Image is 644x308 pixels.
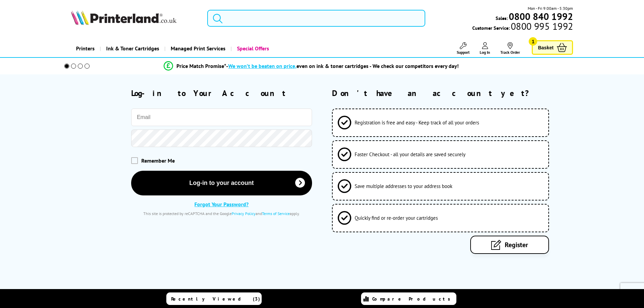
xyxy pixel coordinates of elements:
input: Email [131,109,312,126]
a: Recently Viewed (3) [166,292,262,305]
a: Log In [480,42,490,55]
a: Managed Print Services [164,40,231,57]
span: Support [457,50,470,55]
a: Special Offers [231,40,274,57]
span: Mon - Fri 9:00am - 5:30pm [528,5,573,11]
span: Log In [480,50,490,55]
a: Support [457,42,470,55]
span: Remember Me [141,157,175,164]
a: 0800 840 1992 [508,13,573,20]
span: Faster Checkout - all your details are saved securely [355,151,466,158]
span: Save multiple addresses to your address book [355,183,452,189]
a: Printerland Logo [71,10,199,26]
h2: Log-in to Your Account [131,88,312,98]
span: Price Match Promise* [176,63,226,69]
span: Register [505,240,528,249]
li: modal_Promise [55,60,568,72]
span: 0800 995 1992 [510,23,573,29]
span: Ink & Toner Cartridges [106,40,159,57]
span: Quickly find or re-order your cartridges [355,215,438,221]
span: Registration is free and easy - Keep track of all your orders [355,119,479,126]
a: Ink & Toner Cartridges [100,40,164,57]
img: Printerland Logo [71,10,176,25]
div: - even on ink & toner cartridges - We check our competitors every day! [226,63,459,69]
div: This site is protected by reCAPTCHA and the Google and apply. [131,211,312,216]
a: Privacy Policy [232,211,256,216]
b: 0800 840 1992 [509,10,573,23]
a: Compare Products [361,292,456,305]
a: Basket 1 [532,40,573,55]
span: Basket [538,43,553,52]
span: Sales: [496,15,508,21]
a: Terms of Service [262,211,290,216]
span: Customer Service: [472,23,573,31]
button: Log-in to your account [131,171,312,195]
a: Forgot Your Password? [194,201,248,208]
a: Register [470,236,549,254]
span: Compare Products [372,296,454,302]
h2: Don't have an account yet? [332,88,573,98]
span: Recently Viewed (3) [171,296,260,302]
span: We won’t be beaten on price, [228,63,296,69]
span: 1 [529,37,537,46]
a: Printers [71,40,100,57]
a: Track Order [500,42,520,55]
